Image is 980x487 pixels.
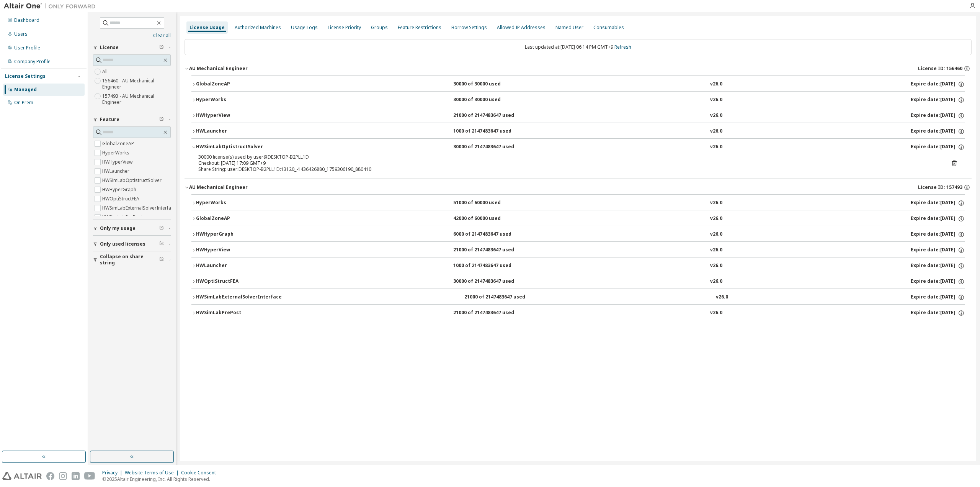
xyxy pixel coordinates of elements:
[100,254,159,266] span: Collapse on share string
[2,472,42,480] img: altair_logo.svg
[100,116,119,123] span: Feature
[159,116,164,123] span: Clear filter
[14,87,37,93] div: Managed
[159,44,164,51] span: Clear filter
[911,278,965,285] div: Expire date: [DATE]
[159,225,164,231] span: Clear filter
[453,200,522,207] div: 51000 of 60000 used
[198,160,939,166] div: Checkout: [DATE] 17:09 GMT+9
[710,112,722,119] div: v26.0
[716,294,728,301] div: v26.0
[93,111,171,128] button: Feature
[102,176,163,185] label: HWSimLabOptistructSolver
[710,310,722,316] div: v26.0
[159,241,164,247] span: Clear filter
[453,247,522,254] div: 21000 of 2147483647 used
[189,25,225,31] div: License Usage
[198,154,939,160] div: 30000 license(s) used by user@DESKTOP-B2PLL1D
[102,67,109,76] label: All
[710,128,722,135] div: v26.0
[911,112,965,119] div: Expire date: [DATE]
[196,262,265,269] div: HWLauncher
[100,44,119,51] span: License
[102,92,171,107] label: 157493 - AU Mechanical Engineer
[191,226,965,243] button: HWHyperGraph6000 of 2147483647 usedv26.0Expire date:[DATE]
[93,33,171,39] a: Clear all
[497,25,546,31] div: Allowed IP Addresses
[911,310,965,316] div: Expire date: [DATE]
[235,25,281,31] div: Authorized Machines
[918,66,962,72] span: License ID: 156460
[555,25,583,31] div: Named User
[191,305,965,321] button: HWSimLabPrePost21000 of 2147483647 usedv26.0Expire date:[DATE]
[710,247,722,254] div: v26.0
[125,470,181,476] div: Website Terms of Use
[189,184,248,190] div: AU Mechanical Engineer
[84,472,95,480] img: youtube.svg
[93,39,171,56] button: License
[196,112,265,119] div: HWHyperView
[191,257,965,274] button: HWLauncher1000 of 2147483647 usedv26.0Expire date:[DATE]
[453,310,522,316] div: 21000 of 2147483647 used
[93,236,171,253] button: Only used licenses
[710,262,722,269] div: v26.0
[196,231,265,238] div: HWHyperGraph
[93,251,171,268] button: Collapse on share string
[710,144,722,151] div: v26.0
[453,278,522,285] div: 30000 of 2147483647 used
[196,294,282,301] div: HWSimLabExternalSolverInterface
[911,200,965,207] div: Expire date: [DATE]
[14,45,40,51] div: User Profile
[196,200,265,207] div: HyperWorks
[196,215,265,222] div: GlobalZoneAP
[102,213,144,222] label: HWSimLabPrePost
[14,100,33,106] div: On Prem
[59,472,67,480] img: instagram.svg
[911,144,965,151] div: Expire date: [DATE]
[189,66,248,72] div: AU Mechanical Engineer
[453,112,522,119] div: 21000 of 2147483647 used
[453,144,522,151] div: 30000 of 2147483647 used
[100,241,145,247] span: Only used licenses
[191,139,965,156] button: HWSimLabOptistructSolver30000 of 2147483647 usedv26.0Expire date:[DATE]
[191,123,965,140] button: HWLauncher1000 of 2147483647 usedv26.0Expire date:[DATE]
[191,107,965,124] button: HWHyperView21000 of 2147483647 usedv26.0Expire date:[DATE]
[102,148,131,157] label: HyperWorks
[911,262,965,269] div: Expire date: [DATE]
[102,76,171,92] label: 156460 - AU Mechanical Engineer
[14,59,51,65] div: Company Profile
[93,220,171,237] button: Only my usage
[102,157,134,167] label: HWHyperView
[196,97,265,103] div: HyperWorks
[5,73,46,79] div: License Settings
[453,128,522,135] div: 1000 of 2147483647 used
[198,166,939,172] div: Share String: user:DESKTOP-B2PLL1D:13120_-1436426880_1759306190_880410
[911,294,965,301] div: Expire date: [DATE]
[710,97,722,103] div: v26.0
[911,247,965,254] div: Expire date: [DATE]
[614,44,631,50] a: Refresh
[72,472,80,480] img: linkedin.svg
[710,215,722,222] div: v26.0
[593,25,624,31] div: Consumables
[102,185,138,194] label: HWHyperGraph
[710,81,722,88] div: v26.0
[911,128,965,135] div: Expire date: [DATE]
[453,81,522,88] div: 30000 of 30000 used
[328,25,361,31] div: License Priority
[464,294,533,301] div: 21000 of 2147483647 used
[181,470,220,476] div: Cookie Consent
[710,200,722,207] div: v26.0
[185,60,972,77] button: AU Mechanical EngineerLicense ID: 156460
[14,31,28,37] div: Users
[196,310,265,316] div: HWSimLabPrePost
[102,476,220,482] p: © 2025 Altair Engineering, Inc. All Rights Reserved.
[291,25,318,31] div: Usage Logs
[4,2,100,10] img: Altair One
[911,231,965,238] div: Expire date: [DATE]
[371,25,388,31] div: Groups
[191,76,965,93] button: GlobalZoneAP30000 of 30000 usedv26.0Expire date:[DATE]
[453,215,522,222] div: 42000 of 60000 used
[185,179,972,196] button: AU Mechanical EngineerLicense ID: 157493
[196,128,265,135] div: HWLauncher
